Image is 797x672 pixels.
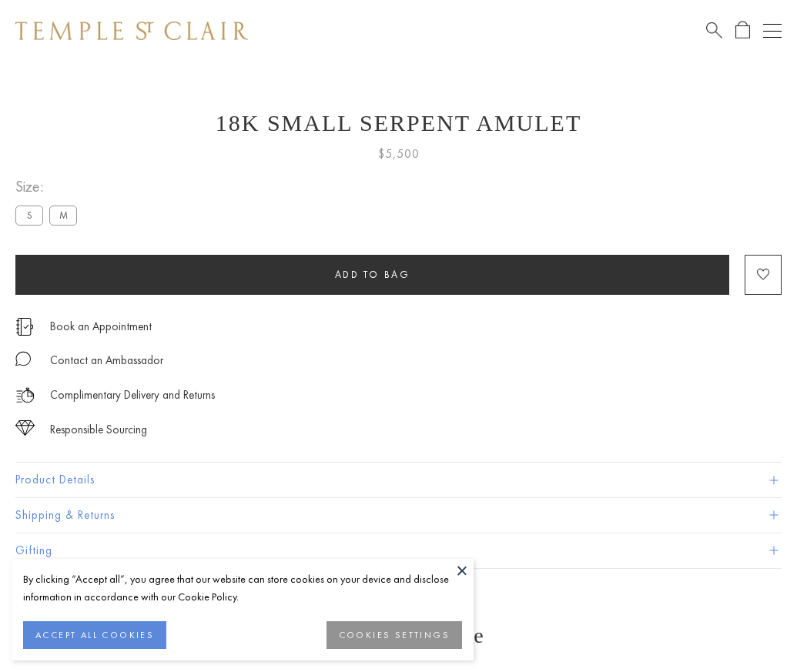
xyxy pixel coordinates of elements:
[378,144,420,164] span: $5,500
[50,420,147,440] div: Responsible Sourcing
[15,22,248,40] img: Temple St. Clair
[15,498,782,533] button: Shipping & Returns
[15,206,43,225] label: S
[15,463,782,497] button: Product Details
[15,386,35,405] img: icon_delivery.svg
[15,420,35,436] img: icon_sourcing.svg
[50,386,215,405] p: Complimentary Delivery and Returns
[706,21,722,40] a: Search
[15,318,34,336] img: icon_appointment.svg
[50,351,163,370] div: Contact an Ambassador
[50,318,152,335] a: Book an Appointment
[49,206,77,225] label: M
[763,22,782,40] button: Open navigation
[327,621,462,649] button: COOKIES SETTINGS
[15,533,782,568] button: Gifting
[23,570,462,606] div: By clicking “Accept all”, you agree that our website can store cookies on your device and disclos...
[15,255,729,295] button: Add to bag
[15,351,31,366] img: MessageIcon-01_2.svg
[735,21,750,40] a: Open Shopping Bag
[23,621,166,649] button: ACCEPT ALL COOKIES
[15,110,782,136] h1: 18K Small Serpent Amulet
[335,268,410,281] span: Add to bag
[15,174,83,199] span: Size:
